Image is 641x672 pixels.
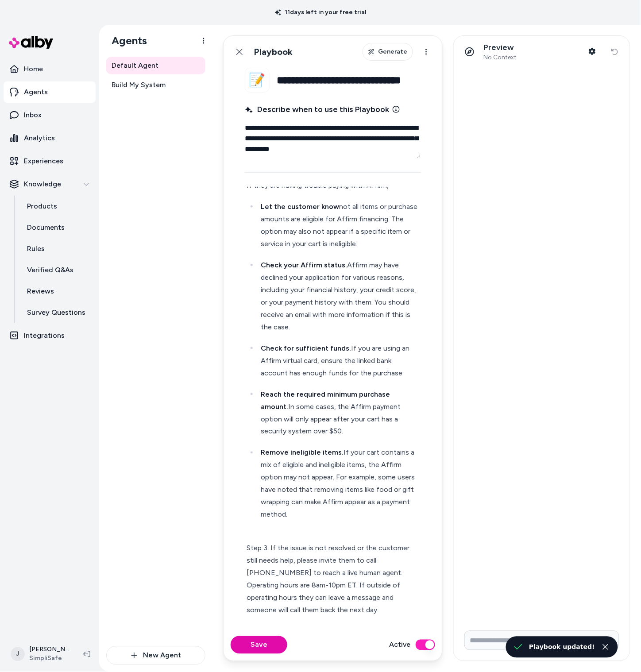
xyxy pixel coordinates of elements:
a: Default Agent [106,57,205,74]
a: Home [4,58,96,80]
a: Experiences [4,151,96,172]
span: SimpliSafe [29,654,69,663]
p: In some cases, the Affirm payment option will only appear after your cart has a security system o... [261,388,419,438]
span: Default Agent [112,60,158,71]
button: Save [231,636,287,654]
p: Verified Q&As [27,265,73,275]
a: Rules [18,238,96,259]
a: Build My System [106,76,205,94]
span: Build My System [112,80,166,90]
p: Survey Questions [27,307,85,318]
h1: Agents [104,34,147,47]
p: Home [24,64,43,74]
p: Agents [24,87,48,97]
span: Describe when to use this Playbook [245,103,389,116]
span: J [11,647,25,661]
a: Analytics [4,127,96,149]
p: Experiences [24,156,63,166]
a: Integrations [4,325,96,346]
p: Reviews [27,286,54,297]
a: Inbox [4,104,96,126]
a: Verified Q&As [18,259,96,281]
p: Documents [27,222,65,233]
strong: Check your Affirm status. [261,261,347,269]
a: Agents [4,81,96,103]
strong: Let the customer know [261,202,339,211]
strong: Remove ineligible items. [261,448,344,457]
strong: Reach the required minimum purchase amount. [261,390,392,411]
h1: Playbook [254,46,293,58]
p: Preview [484,42,517,53]
button: Close toast [600,642,611,653]
input: Write your prompt here [464,631,619,650]
p: Rules [27,243,45,254]
button: Knowledge [4,174,96,195]
p: If your cart contains a mix of eligible and ineligible items, the Affirm option may not appear. F... [261,447,419,521]
p: Knowledge [24,179,61,189]
p: not all items or purchase amounts are eligible for Affirm financing. The option may also not appe... [261,201,419,250]
a: Survey Questions [18,302,96,323]
p: Step 3: If the issue is not resolved or the customer still needs help, please invite them to call... [247,530,419,617]
p: Analytics [24,133,55,143]
p: 11 days left in your free trial [270,8,371,17]
p: Affirm may have declined your application for various reasons, including your financial history, ... [261,259,419,333]
label: Active [389,640,410,650]
img: alby Logo [9,36,53,49]
a: Products [18,196,96,217]
p: Integrations [24,330,65,341]
a: Documents [18,217,96,238]
p: If you are using an Affirm virtual card, ensure the linked bank account has enough funds for the ... [261,342,419,379]
button: Generate [363,43,413,61]
button: 📝 [245,68,270,93]
a: Reviews [18,281,96,302]
span: Generate [378,47,407,56]
strong: Check for sufficient funds. [261,344,351,352]
div: Playbook updated! [529,642,595,653]
span: No Context [484,54,517,62]
p: Products [27,201,57,212]
p: [PERSON_NAME] [29,645,69,654]
button: New Agent [106,646,205,665]
button: J[PERSON_NAME]SimpliSafe [5,640,76,668]
p: Inbox [24,110,42,120]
